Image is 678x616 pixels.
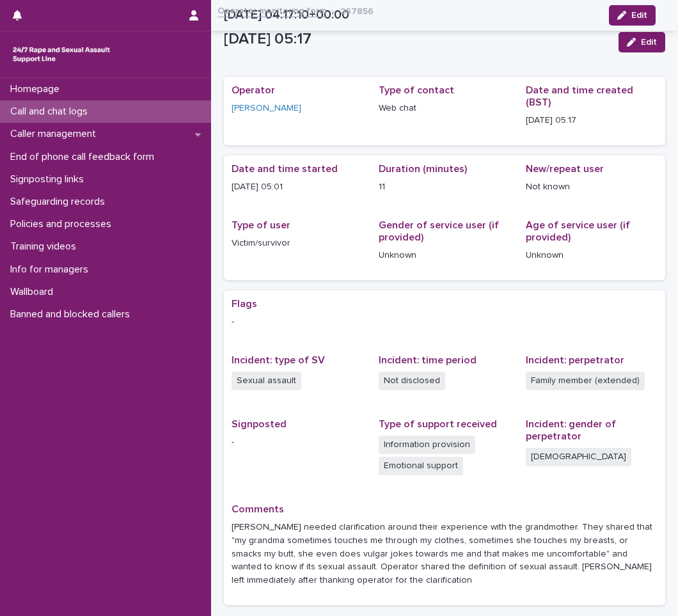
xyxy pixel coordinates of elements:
[5,218,122,230] p: Policies and processes
[526,249,658,262] p: Unknown
[5,241,86,253] p: Training videos
[5,264,99,276] p: Info for managers
[5,128,106,140] p: Caller management
[232,299,257,309] span: Flags
[232,436,363,449] p: -
[379,436,475,454] span: Information provision
[526,164,604,174] span: New/repeat user
[526,85,633,107] span: Date and time created (BST)
[526,448,631,466] span: [DEMOGRAPHIC_DATA]
[526,355,624,365] span: Incident: perpetrator
[224,30,608,49] p: [DATE] 05:17
[232,315,658,329] p: -
[5,196,115,208] p: Safeguarding records
[232,85,275,95] span: Operator
[5,173,94,186] p: Signposting links
[5,151,164,163] p: End of phone call feedback form
[379,102,510,115] p: Web chat
[232,504,284,514] span: Comments
[526,372,645,390] span: Family member (extended)
[5,83,70,95] p: Homepage
[379,372,445,390] span: Not disclosed
[232,521,658,587] p: [PERSON_NAME] needed clarification around their experience with the grandmother. They shared that...
[5,308,140,320] p: Banned and blocked callers
[641,38,657,47] span: Edit
[379,419,497,429] span: Type of support received
[379,180,510,194] p: 11
[526,180,658,194] p: Not known
[232,237,363,250] p: Victim/survivor
[526,220,630,242] span: Age of service user (if provided)
[5,106,98,118] p: Call and chat logs
[232,102,301,115] a: [PERSON_NAME]
[379,249,510,262] p: Unknown
[379,355,477,365] span: Incident: time period
[10,42,113,67] img: rhQMoQhaT3yELyF149Cw
[379,457,463,475] span: Emotional support
[5,286,63,298] p: Wallboard
[232,180,363,194] p: [DATE] 05:01
[232,372,301,390] span: Sexual assault
[379,85,454,95] span: Type of contact
[340,3,374,17] p: 267856
[379,220,499,242] span: Gender of service user (if provided)
[232,419,287,429] span: Signposted
[232,164,338,174] span: Date and time started
[232,355,325,365] span: Incident: type of SV
[526,114,658,127] p: [DATE] 05:17
[232,220,290,230] span: Type of user
[217,3,326,17] a: Operator monitoring form
[379,164,467,174] span: Duration (minutes)
[526,419,616,441] span: Incident: gender of perpetrator
[619,32,665,52] button: Edit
